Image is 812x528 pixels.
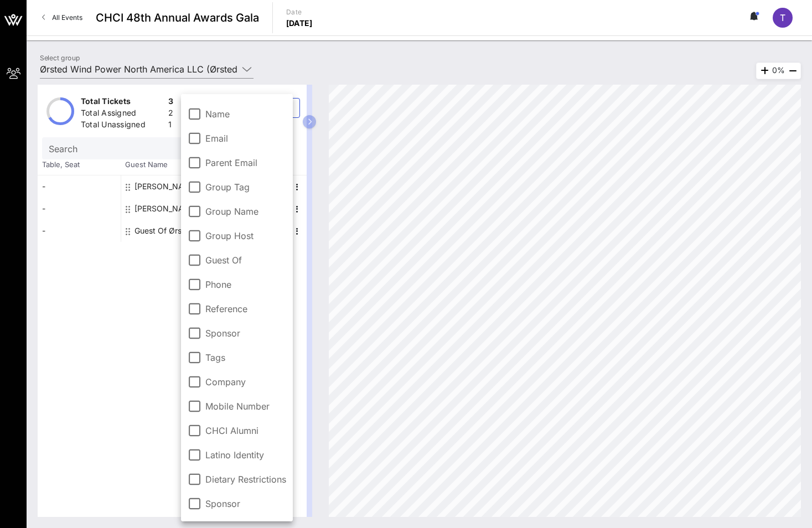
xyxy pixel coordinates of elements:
[81,96,164,110] div: Total Tickets
[205,328,286,339] label: Sponsor
[205,376,286,387] label: Company
[205,206,286,217] label: Group Name
[780,12,785,23] span: T
[773,8,793,28] div: T
[205,425,286,436] label: CHCI Alumni
[205,255,286,266] label: Guest Of
[35,9,89,27] a: All Events
[205,182,286,193] label: Group Tag
[205,230,286,241] label: Group Host
[205,498,286,509] label: Sponsor
[52,13,82,22] span: All Events
[135,198,198,220] div: Moran Holton
[40,54,80,62] label: Select group
[286,18,313,29] p: [DATE]
[756,63,801,79] div: 0%
[135,175,198,198] div: Katherine Lee
[205,449,286,460] label: Latino Identity
[168,119,173,133] div: 1
[205,303,286,314] label: Reference
[205,157,286,168] label: Parent Email
[81,107,164,121] div: Total Assigned
[286,7,313,18] p: Date
[96,9,259,26] span: CHCI 48th Annual Awards Gala
[81,119,164,133] div: Total Unassigned
[168,107,173,121] div: 2
[38,175,121,198] div: -
[135,220,204,242] div: Guest Of Ørsted Wind Power North America LLC
[205,474,286,485] label: Dietary Restrictions
[168,96,173,110] div: 3
[205,352,286,363] label: Tags
[121,159,204,170] span: Guest Name
[205,108,286,120] label: Name
[205,133,286,144] label: Email
[38,220,121,242] div: -
[38,159,121,170] span: Table, Seat
[205,401,286,412] label: Mobile Number
[38,198,121,220] div: -
[205,279,286,290] label: Phone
